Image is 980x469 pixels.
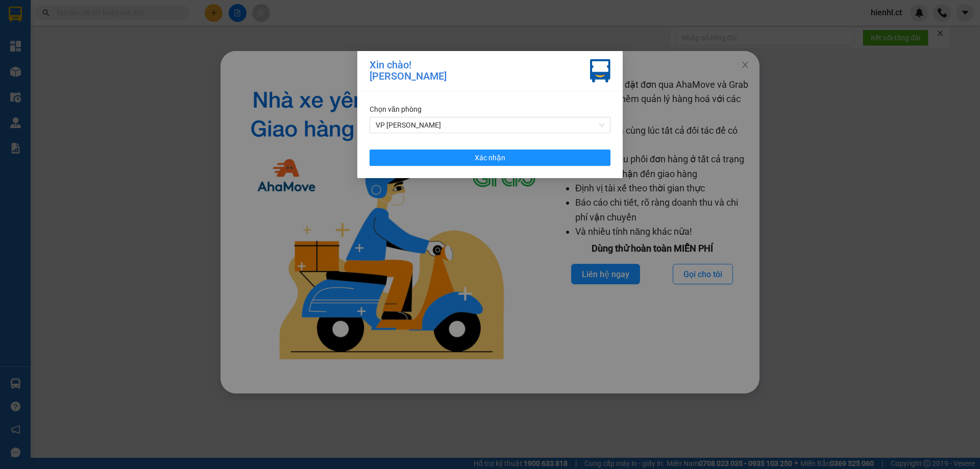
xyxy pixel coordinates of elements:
[370,59,447,83] div: Xin chào! [PERSON_NAME]
[376,117,604,133] span: VP Hồng Lĩnh
[370,104,610,115] div: Chọn văn phòng
[475,152,505,163] span: Xác nhận
[590,59,610,83] img: vxr-icon
[370,150,610,166] button: Xác nhận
